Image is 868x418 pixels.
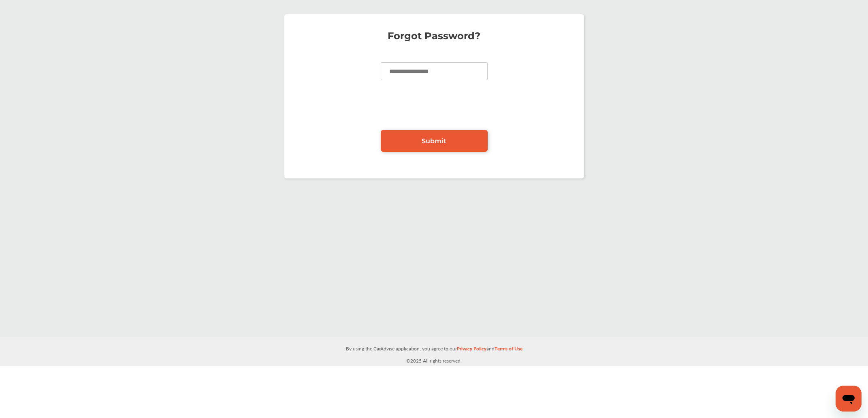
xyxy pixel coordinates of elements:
[381,130,488,152] a: Submit
[495,344,523,356] a: Terms of Use
[422,137,446,145] span: Submit
[292,32,576,40] p: Forgot Password?
[836,386,862,412] iframe: Button to launch messaging window
[373,92,496,124] iframe: reCAPTCHA
[457,344,486,356] a: Privacy Policy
